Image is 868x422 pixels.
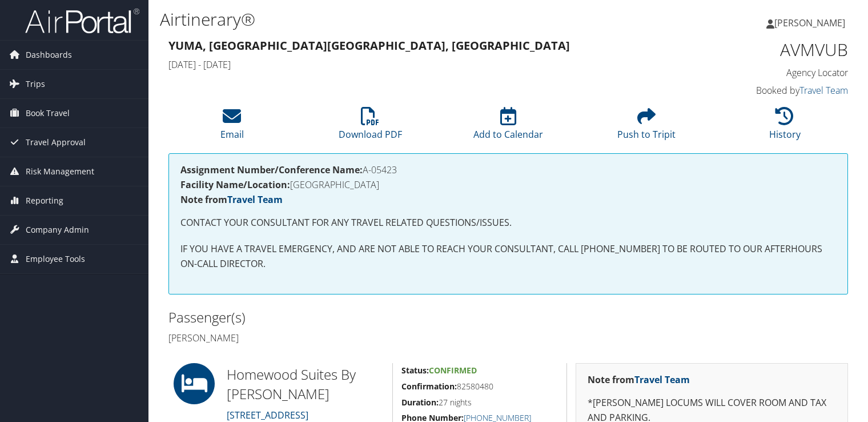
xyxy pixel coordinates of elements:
[473,113,543,141] a: Add to Calendar
[691,38,848,62] h1: AVMVUB
[180,165,836,174] h4: A-05423
[588,373,690,386] strong: Note from
[227,365,384,403] h2: Homewood Suites By [PERSON_NAME]
[26,99,70,128] span: Book Travel
[617,113,676,141] a: Push to Tripit
[168,332,500,344] h4: [PERSON_NAME]
[401,381,558,392] h5: 82580480
[766,6,857,40] a: [PERSON_NAME]
[799,84,848,97] a: Travel Team
[160,7,624,31] h1: Airtinerary®
[774,17,845,29] span: [PERSON_NAME]
[168,58,674,71] h4: [DATE] - [DATE]
[26,128,86,157] span: Travel Approval
[26,70,45,98] span: Trips
[227,193,283,206] a: Travel Team
[168,308,500,327] h2: Passenger(s)
[220,113,244,141] a: Email
[401,381,457,392] strong: Confirmation:
[634,373,690,386] a: Travel Team
[180,178,290,191] strong: Facility Name/Location:
[25,7,139,34] img: airportal-logo.png
[401,397,558,408] h5: 27 nights
[168,38,570,53] strong: Yuma, [GEOGRAPHIC_DATA] [GEOGRAPHIC_DATA], [GEOGRAPHIC_DATA]
[26,245,85,273] span: Employee Tools
[26,186,63,215] span: Reporting
[401,365,429,376] strong: Status:
[26,216,89,244] span: Company Admin
[429,365,477,376] span: Confirmed
[180,242,836,271] p: IF YOU HAVE A TRAVEL EMERGENCY, AND ARE NOT ABLE TO REACH YOUR CONSULTANT, CALL [PHONE_NUMBER] TO...
[26,157,94,186] span: Risk Management
[401,397,439,408] strong: Duration:
[26,41,72,69] span: Dashboards
[180,216,836,230] p: CONTACT YOUR CONSULTANT FOR ANY TRAVEL RELATED QUESTIONS/ISSUES.
[339,113,402,141] a: Download PDF
[691,66,848,79] h4: Agency Locator
[769,113,801,141] a: History
[691,84,848,97] h4: Booked by
[180,193,283,206] strong: Note from
[180,164,363,176] strong: Assignment Number/Conference Name:
[180,180,836,189] h4: [GEOGRAPHIC_DATA]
